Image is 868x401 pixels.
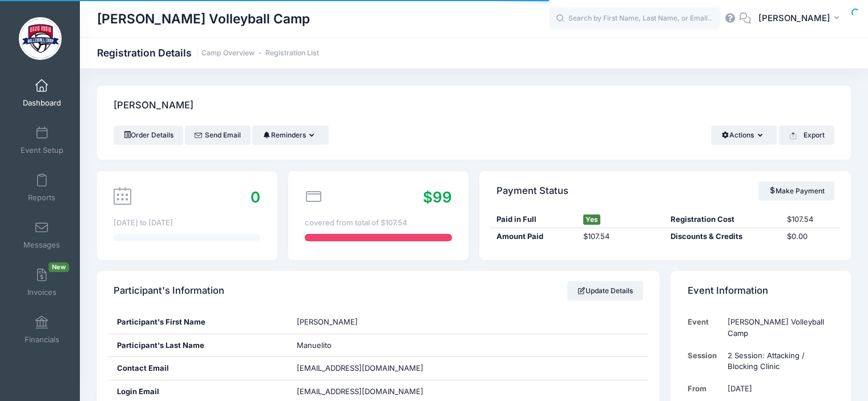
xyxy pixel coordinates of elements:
[15,262,69,302] a: InvoicesNew
[27,287,56,297] span: Invoices
[15,73,69,113] a: Dashboard
[114,275,224,307] h4: Participant's Information
[578,231,665,242] div: $107.54
[491,214,578,225] div: Paid in Full
[782,231,840,242] div: $0.00
[114,90,193,122] h4: [PERSON_NAME]
[201,49,255,58] a: Camp Overview
[758,181,834,201] a: Make Payment
[97,6,310,32] h1: [PERSON_NAME] Volleyball Camp
[305,217,451,229] div: covered from total of $107.54
[688,378,722,400] td: From
[297,341,332,350] span: Manuelito
[549,7,720,30] input: Search by First Name, Last Name, or Email...
[108,334,289,357] div: Participant's Last Name
[97,47,319,59] h1: Registration Details
[583,214,600,225] span: Yes
[665,231,782,242] div: Discounts & Credits
[722,311,834,345] td: [PERSON_NAME] Volleyball Camp
[297,317,358,326] span: [PERSON_NAME]
[252,125,328,145] button: Reminders
[114,125,183,145] a: Order Details
[49,262,69,272] span: New
[688,275,768,307] h4: Event Information
[423,188,452,206] span: $99
[567,281,643,301] a: Update Details
[779,125,834,145] button: Export
[15,215,69,255] a: Messages
[688,311,722,345] td: Event
[108,357,289,380] div: Contact Email
[23,240,60,250] span: Messages
[25,335,59,345] span: Financials
[15,168,69,208] a: Reports
[15,120,69,160] a: Event Setup
[782,214,840,225] div: $107.54
[251,188,260,206] span: 0
[185,125,251,145] a: Send Email
[265,49,319,58] a: Registration List
[28,193,55,202] span: Reports
[108,311,289,334] div: Participant's First Name
[19,17,62,60] img: David Rubio Volleyball Camp
[758,12,830,25] span: [PERSON_NAME]
[15,310,69,350] a: Financials
[297,363,423,372] span: [EMAIL_ADDRESS][DOMAIN_NAME]
[496,175,568,207] h4: Payment Status
[665,214,782,225] div: Registration Cost
[21,145,63,155] span: Event Setup
[722,378,834,400] td: [DATE]
[23,98,61,108] span: Dashboard
[688,345,722,378] td: Session
[751,6,851,32] button: [PERSON_NAME]
[722,345,834,378] td: 2 Session: Attacking / Blocking Clinic
[491,231,578,242] div: Amount Paid
[297,386,439,398] span: [EMAIL_ADDRESS][DOMAIN_NAME]
[114,217,260,229] div: [DATE] to [DATE]
[711,125,777,145] button: Actions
